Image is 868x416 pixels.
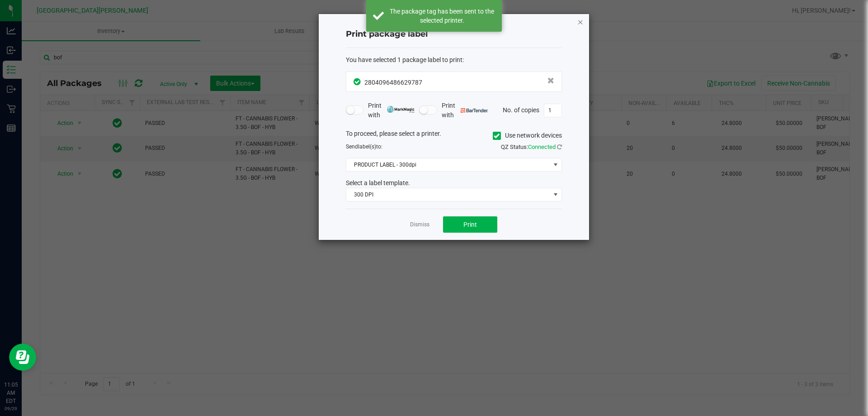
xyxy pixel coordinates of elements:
span: QZ Status: [501,143,562,150]
label: Use network devices [493,131,562,140]
span: Print with [442,101,488,120]
img: mark_magic_cybra.png [387,106,415,113]
span: label(s) [358,143,376,150]
span: No. of copies [503,106,539,113]
div: To proceed, please select a printer. [339,129,569,143]
a: Dismiss [410,221,429,229]
img: bartender.png [461,108,488,113]
span: Print [463,221,477,228]
span: PRODUCT LABEL - 300dpi [346,158,550,171]
div: Select a label template. [339,178,569,188]
div: : [346,55,562,65]
div: The package tag has been sent to the selected printer. [389,7,495,25]
span: You have selected 1 package label to print [346,56,462,63]
h4: Print package label [346,29,562,40]
button: Print [443,216,497,233]
span: Connected [528,143,556,150]
span: Print with [368,101,415,120]
span: 300 DPI [346,188,550,201]
span: Send to: [346,143,382,150]
iframe: Resource center [9,344,36,371]
span: 2804096486629787 [364,79,422,86]
span: In Sync [354,77,362,86]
